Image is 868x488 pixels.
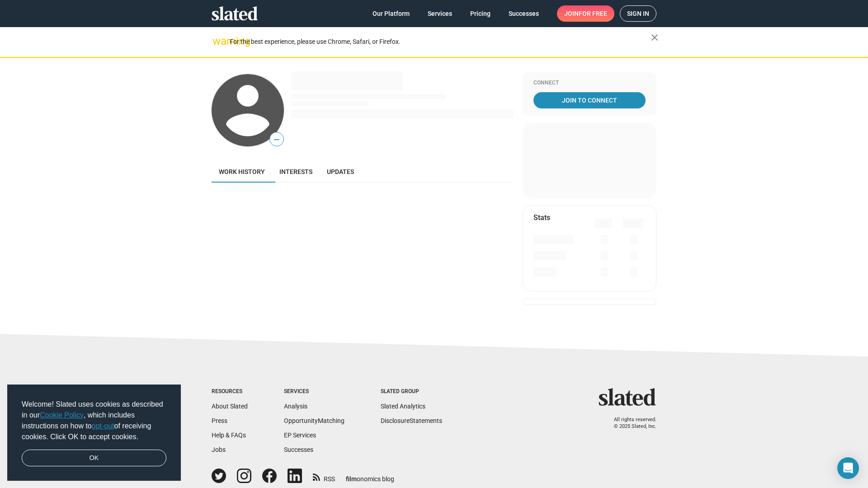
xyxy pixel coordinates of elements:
[604,417,656,430] p: All rights reserved. © 2025 Slated, Inc.
[346,475,357,483] span: film
[837,457,859,479] div: Open Intercom Messenger
[284,417,344,424] a: OpportunityMatching
[533,213,550,222] mat-card-title: Stats
[564,5,607,22] span: Join
[279,168,312,175] span: Interests
[212,388,248,395] div: Resources
[212,403,248,410] a: About Slated
[313,469,335,483] a: RSS
[230,36,651,48] div: For the best experience, please use Chrome, Safari, or Firefox.
[557,5,614,22] a: Joinfor free
[284,388,344,395] div: Services
[212,161,272,183] a: Work history
[284,432,316,439] a: EP Services
[627,6,649,21] span: Sign in
[579,5,607,22] span: for free
[212,432,246,439] a: Help & FAQs
[284,403,307,410] a: Analysis
[212,36,223,47] mat-icon: warning
[22,450,166,467] a: dismiss cookie message
[533,92,646,108] a: Join To Connect
[365,5,417,22] a: Our Platform
[212,417,227,424] a: Press
[270,134,283,145] span: —
[620,5,656,22] a: Sign in
[7,385,181,481] div: cookieconsent
[320,161,361,183] a: Updates
[219,168,265,175] span: Work history
[22,399,166,442] span: Welcome! Slated uses cookies as described in our , which includes instructions on how to of recei...
[535,92,644,108] span: Join To Connect
[463,5,498,22] a: Pricing
[381,403,425,410] a: Slated Analytics
[212,446,226,453] a: Jobs
[428,5,452,22] span: Services
[284,446,313,453] a: Successes
[509,5,539,22] span: Successes
[381,388,442,395] div: Slated Group
[40,411,84,419] a: Cookie Policy
[381,417,442,424] a: DisclosureStatements
[501,5,546,22] a: Successes
[470,5,491,22] span: Pricing
[649,32,660,43] mat-icon: close
[533,80,646,87] div: Connect
[272,161,320,183] a: Interests
[92,422,114,430] a: opt-out
[373,5,410,22] span: Our Platform
[327,168,354,175] span: Updates
[420,5,459,22] a: Services
[346,468,394,483] a: filmonomics blog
